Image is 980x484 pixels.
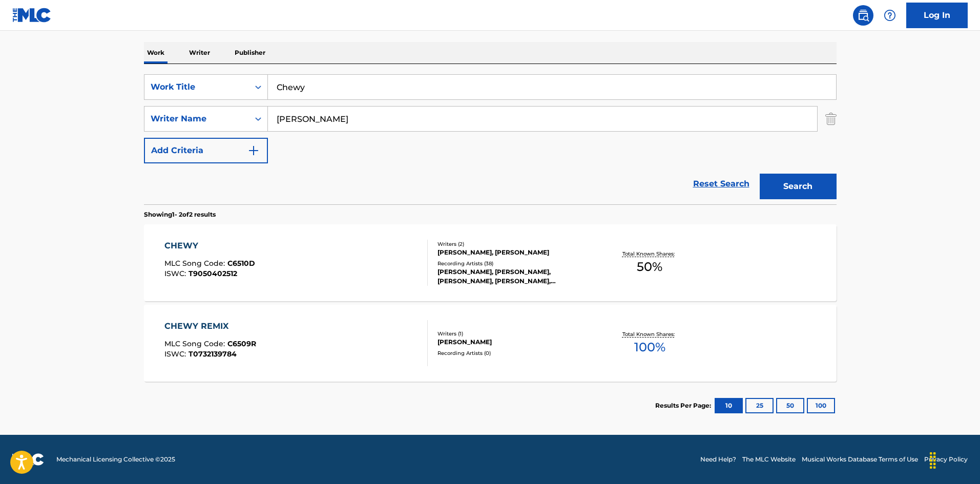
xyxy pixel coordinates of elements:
[802,455,918,464] a: Musical Works Database Terms of Use
[437,349,592,357] div: Recording Artists ( 0 )
[437,240,592,248] div: Writers ( 2 )
[925,445,941,476] div: Drag
[144,74,837,204] form: Search Form
[232,42,268,64] p: Publisher
[655,401,714,410] p: Results Per Page:
[622,250,677,258] p: Total Known Shares:
[164,259,227,268] span: MLC Song Code :
[12,453,44,466] img: logo
[742,455,796,464] a: The MLC Website
[437,330,592,338] div: Writers ( 1 )
[634,338,665,356] span: 100 %
[807,398,835,413] button: 100
[637,258,662,276] span: 50 %
[884,9,896,22] img: help
[164,269,189,278] span: ISWC :
[144,138,268,163] button: Add Criteria
[164,339,227,348] span: MLC Song Code :
[688,173,755,195] a: Reset Search
[924,455,968,464] a: Privacy Policy
[144,42,168,64] p: Work
[164,349,189,359] span: ISWC :
[760,174,837,199] button: Search
[144,224,837,301] a: CHEWYMLC Song Code:C6510DISWC:T9050402512Writers (2)[PERSON_NAME], [PERSON_NAME]Recording Artists...
[437,267,592,286] div: [PERSON_NAME], [PERSON_NAME], [PERSON_NAME], [PERSON_NAME], [PERSON_NAME]
[12,8,52,23] img: MLC Logo
[880,5,900,26] div: Help
[825,106,837,132] img: Delete Criterion
[437,248,592,257] div: [PERSON_NAME], [PERSON_NAME]
[715,398,743,413] button: 10
[164,320,256,332] div: CHEWY REMIX
[776,398,804,413] button: 50
[437,338,592,347] div: [PERSON_NAME]
[144,305,837,382] a: CHEWY REMIXMLC Song Code:C6509RISWC:T0732139784Writers (1)[PERSON_NAME]Recording Artists (0)Total...
[857,9,869,22] img: search
[622,330,677,338] p: Total Known Shares:
[700,455,736,464] a: Need Help?
[853,5,873,26] a: Public Search
[227,339,256,348] span: C6509R
[745,398,774,413] button: 25
[186,42,213,64] p: Writer
[144,210,216,219] p: Showing 1 - 2 of 2 results
[929,435,980,484] iframe: Chat Widget
[437,260,592,267] div: Recording Artists ( 38 )
[227,259,255,268] span: C6510D
[151,81,243,93] div: Work Title
[247,144,260,157] img: 9d2ae6d4665cec9f34b9.svg
[906,3,968,28] a: Log In
[189,269,237,278] span: T9050402512
[151,113,243,125] div: Writer Name
[164,240,255,252] div: CHEWY
[189,349,237,359] span: T0732139784
[56,455,175,464] span: Mechanical Licensing Collective © 2025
